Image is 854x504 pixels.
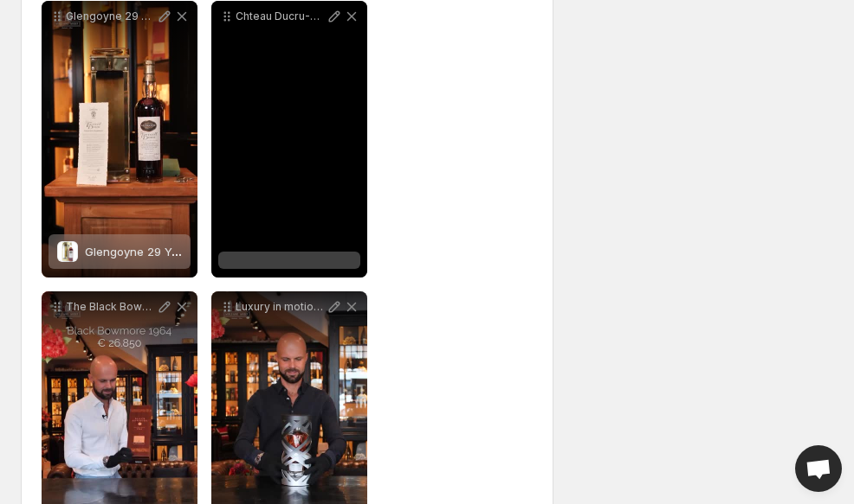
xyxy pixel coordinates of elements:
p: Glengoyne 29 Years The Farewell Dram 19691998 544 A rare farewell to an era Distilled in [DATE] a... [66,10,156,23]
p: Chteau Ducru-Beaucaillou 1982 Le Beau Caillou Alabaster Stone An extraordinary fusion of vinous h... [236,10,326,23]
a: Open chat [795,445,842,492]
p: Luxury in motion Glenfiddich [DEMOGRAPHIC_DATA] Suspended Time unboxing experience This exception... [236,300,326,314]
div: Glengoyne 29 Years The Farewell Dram 19691998 544 A rare farewell to an era Distilled in [DATE] a... [42,1,197,278]
p: The Black Bowmore 1964 [DEMOGRAPHIC_DATA] bottled in [DATE] marks the pinnacle of the iconic Blac... [66,300,156,314]
span: Glengoyne 29 Years 1969 1998 The Farewell Dram - full set 54.4% (1 of 204) [85,245,501,258]
div: Chteau Ducru-Beaucaillou 1982 Le Beau Caillou Alabaster Stone An extraordinary fusion of vinous h... [211,1,367,278]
